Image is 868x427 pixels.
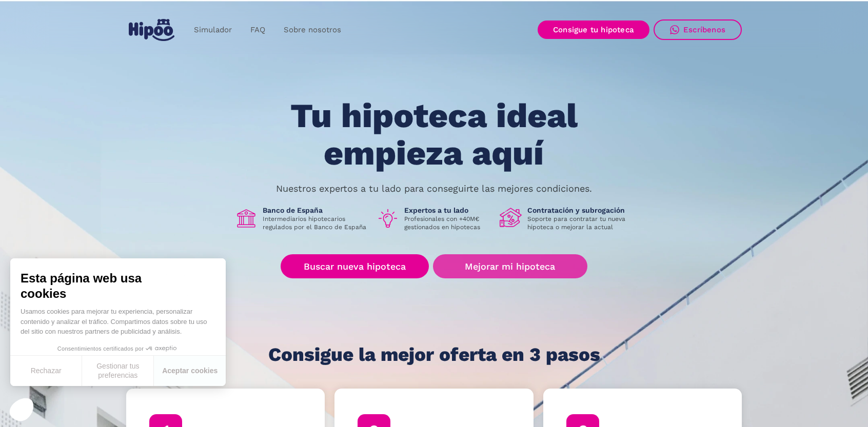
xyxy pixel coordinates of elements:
[683,25,725,34] div: Escríbenos
[263,215,368,231] p: Intermediarios hipotecarios regulados por el Banco de España
[654,19,742,40] a: Escríbenos
[241,20,274,40] a: FAQ
[281,254,429,278] a: Buscar nueva hipoteca
[263,206,368,215] h1: Banco de España
[276,185,592,193] p: Nuestros expertos a tu lado para conseguirte las mejores condiciones.
[268,344,600,365] h1: Consigue la mejor oferta en 3 pasos
[404,215,491,231] p: Profesionales con +40M€ gestionados en hipotecas
[527,215,633,231] p: Soporte para contratar tu nueva hipoteca o mejorar la actual
[185,20,241,40] a: Simulador
[240,97,628,172] h1: Tu hipoteca ideal empieza aquí
[126,15,176,45] a: home
[527,206,633,215] h1: Contratación y subrogación
[433,254,587,278] a: Mejorar mi hipoteca
[274,20,350,40] a: Sobre nosotros
[404,206,491,215] h1: Expertos a tu lado
[538,21,649,39] a: Consigue tu hipoteca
